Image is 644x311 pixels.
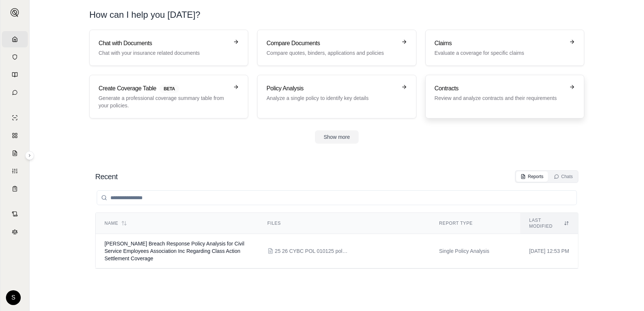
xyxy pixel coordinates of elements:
p: Generate a professional coverage summary table from your policies. [99,94,229,109]
p: Analyze a single policy to identify key details [266,94,396,102]
p: Chat with your insurance related documents [99,49,229,57]
th: Files [259,213,430,234]
h3: Compare Documents [266,39,396,48]
a: Home [2,31,28,47]
a: Documents Vault [2,49,28,65]
div: Chats [554,174,573,180]
h1: How can I help you [DATE]? [89,9,200,21]
span: Beazley Breach Response Policy Analysis for Civil Service Employees Association Inc Regarding Cla... [104,241,244,261]
h2: Recent [95,171,117,182]
button: Show more [315,130,359,144]
a: Claim Coverage [2,145,28,161]
a: Legal Search Engine [2,224,28,240]
button: Expand sidebar [25,151,34,160]
a: ClaimsEvaluate a coverage for specific claims [425,30,584,66]
a: Chat [2,84,28,101]
button: Reports [516,171,548,182]
p: Review and analyze contracts and their requirements [435,94,565,102]
a: Chat with DocumentsChat with your insurance related documents [89,30,248,66]
a: Create Coverage TableBETAGenerate a professional coverage summary table from your policies. [89,75,248,118]
h3: Create Coverage Table [99,84,229,93]
a: Coverage Table [2,181,28,197]
a: Custom Report [2,163,28,179]
button: Expand sidebar [7,5,22,20]
div: Name [104,220,250,226]
button: Chats [550,171,577,182]
span: 25 26 CYBC POL 010125 pol#D38D0C250101.pdf [275,247,349,255]
a: Single Policy [2,110,28,126]
img: Expand sidebar [10,8,19,17]
td: Single Policy Analysis [430,234,520,268]
h3: Claims [435,39,565,48]
a: Policy Comparisons [2,127,28,144]
div: Last modified [529,217,569,229]
p: Compare quotes, binders, applications and policies [266,49,396,57]
a: Contract Analysis [2,206,28,222]
h3: Chat with Documents [99,39,229,48]
a: Prompt Library [2,67,28,83]
h3: Contracts [435,84,565,93]
a: Policy AnalysisAnalyze a single policy to identify key details [257,75,416,118]
span: BETA [159,85,179,93]
a: Compare DocumentsCompare quotes, binders, applications and policies [257,30,416,66]
div: S [6,290,21,305]
h3: Policy Analysis [266,84,396,93]
a: ContractsReview and analyze contracts and their requirements [425,75,584,118]
p: Evaluate a coverage for specific claims [435,49,565,57]
td: [DATE] 12:53 PM [520,234,578,268]
div: Reports [521,174,544,180]
th: Report Type [430,213,520,234]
